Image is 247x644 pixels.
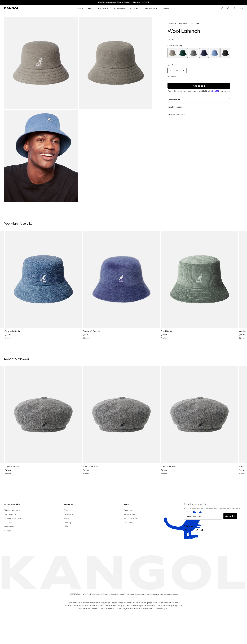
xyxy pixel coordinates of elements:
a: Care Guide [64,513,73,515]
span: Icons [78,5,83,12]
img: Bermuda Bucket [5,231,82,328]
div: 9 colors [161,337,238,339]
a: Wool Lahinch [191,23,200,24]
img: Cord Bucket [161,231,238,328]
label: Deep Emerald [178,48,188,58]
button: USD [64,525,68,527]
a: Accessibility [124,521,134,524]
a: Furgora® Bucket [83,330,100,332]
a: Terms of Use [124,513,135,515]
label: Flannel [189,48,198,58]
a: Promotions [4,526,14,528]
div: 1 of 2 [97,1,150,3]
slideshow-component: Announcement bar [97,1,150,3]
div: 3 colors [161,472,238,475]
a: Gift Cards [4,521,12,524]
span: $70.00 [239,469,245,471]
div: 6 of 6 [220,48,230,58]
label: Black [220,48,230,58]
label: Warm Grey [167,48,177,58]
div: 4 of 6 [199,48,209,58]
a: Collaborations [140,5,160,12]
div: 5 of 6 [210,48,219,58]
button: Add to bag [167,83,230,89]
img: color-warm-grey [79,17,153,109]
h1: Wool Lahinch [167,29,230,34]
span: Home [171,23,176,24]
img: Wool Jax Beret [5,366,82,463]
h4: About [124,503,182,505]
a: Bermuda Bucket [5,330,21,332]
h3: Recently Viewed [4,357,243,361]
div: 3 colors [5,472,82,475]
a: Accessories [111,5,128,12]
div: S [167,68,173,73]
span: Hats [88,5,93,12]
div: 1 of 1 [160,366,238,475]
div: Announcement [97,1,150,3]
div: 3 colors [83,472,160,475]
div: M [174,68,180,73]
img: color-warm-grey [4,17,78,109]
h3: Follow us [184,525,243,528]
span: $80.00 [167,38,173,41]
nav: breadcrumbs [167,22,230,25]
div: 1 of 1 [82,366,160,475]
a: Contact [4,530,11,532]
a: Free Shipping on orders $79+ to the Continental [GEOGRAPHIC_DATA] [98,1,149,3]
div: L [181,68,187,73]
span: Product Details [167,98,227,100]
div: 3 of 5 [160,231,238,339]
img: Wool Jax Beret [161,366,238,463]
span: Size Guide [167,75,176,77]
a: Kangol [4,7,52,9]
span: $55.00 [239,334,245,336]
span: Color [167,44,172,47]
p: Subscribe to receive early access to sale and exclusive new drops. Privacy Policy [184,507,243,510]
a: Our Story [124,509,132,511]
div: 2 of 5 [82,231,160,339]
a: Wool Jax Beret [161,465,175,468]
div: 1 of 5 [4,231,82,339]
span: KANGOLF [98,5,108,12]
img: Wool Jax Beret [83,366,160,463]
a: All Products [179,23,188,24]
span: Accessories [113,5,125,12]
h4: Customer Service [4,503,62,505]
summary: Search here [221,7,224,10]
span: $70.00 [83,469,89,471]
span: $70.00 [161,469,167,471]
img: denim-blue [4,110,78,202]
span: Apparel [130,5,138,12]
button: Subscribe [223,513,237,519]
span: $70.00 [5,469,11,471]
div: 10 colors [83,337,160,339]
a: Glossary [64,521,71,524]
span: $80.00 [5,334,11,336]
a: Wool Jax Beret [83,465,98,468]
a: Ordering & Payments [4,517,22,520]
a: Apparel [128,5,140,12]
span: Shipping Information [167,113,227,116]
img: Furgora® Bucket [83,231,160,328]
a: Security & Privacy [124,517,139,520]
a: Icons [75,5,86,12]
a: Shipping & Returns [4,509,20,511]
a: Hats [86,5,95,12]
h4: Subscribe to our emails [184,503,243,506]
a: Stories [160,5,172,12]
span: $65.00 [161,334,167,336]
span: Collaborations [143,5,157,12]
span: More Information [167,106,227,108]
a: Account [233,7,235,10]
a: Start A Return [4,513,16,515]
a: KANGOLF [95,5,111,12]
button: USD [239,7,243,10]
span: Stories [162,5,169,12]
span: Size [167,64,171,66]
button: Cart [227,7,230,10]
div: XL [188,68,193,73]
